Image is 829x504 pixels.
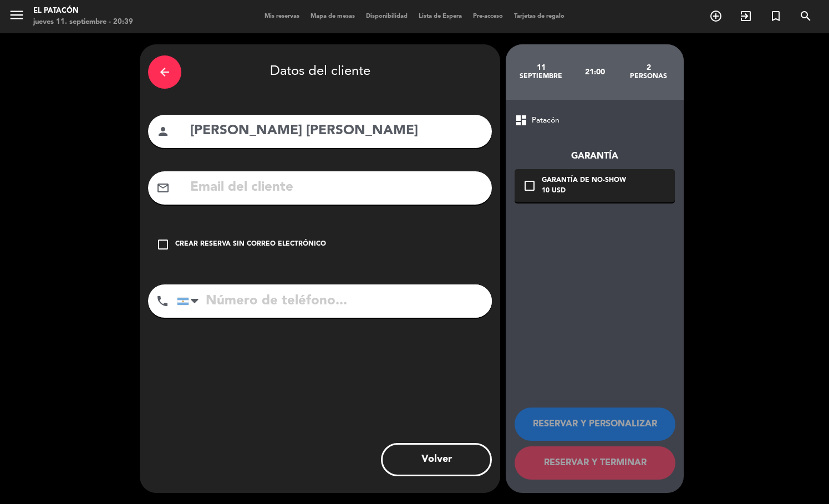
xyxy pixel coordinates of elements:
[158,65,171,79] i: arrow_back
[8,7,25,23] i: menu
[189,120,484,142] input: Nombre del cliente
[769,9,782,23] i: turned_in_not
[381,443,492,476] button: Volver
[413,13,467,19] span: Lista de Espera
[148,53,492,91] div: Datos del cliente
[360,13,413,19] span: Disponibilidad
[542,186,626,197] div: 10 USD
[177,284,492,318] input: Número de teléfono...
[523,179,536,192] i: check_box_outline_blank
[156,238,170,251] i: check_box_outline_blank
[739,9,752,23] i: exit_to_app
[799,9,812,23] i: search
[515,408,675,441] button: RESERVAR Y PERSONALIZAR
[515,149,675,164] div: Garantía
[515,446,675,480] button: RESERVAR Y TERMINAR
[709,9,723,23] i: add_circle_outline
[259,13,305,19] span: Mis reservas
[514,63,568,72] div: 11
[177,285,203,317] div: Argentina: +54
[467,13,508,19] span: Pre-acceso
[156,181,170,195] i: mail_outline
[156,294,169,308] i: phone
[175,239,326,250] div: Crear reserva sin correo electrónico
[568,53,622,91] div: 21:00
[622,72,675,81] div: personas
[622,63,675,72] div: 2
[532,114,560,127] span: Patacón
[8,7,25,27] button: menu
[514,72,568,81] div: septiembre
[33,6,133,17] div: El Patacón
[515,114,528,127] span: dashboard
[33,17,133,28] div: jueves 11. septiembre - 20:39
[305,13,360,19] span: Mapa de mesas
[189,176,484,199] input: Email del cliente
[508,13,570,19] span: Tarjetas de regalo
[156,125,170,138] i: person
[542,175,626,186] div: Garantía de no-show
